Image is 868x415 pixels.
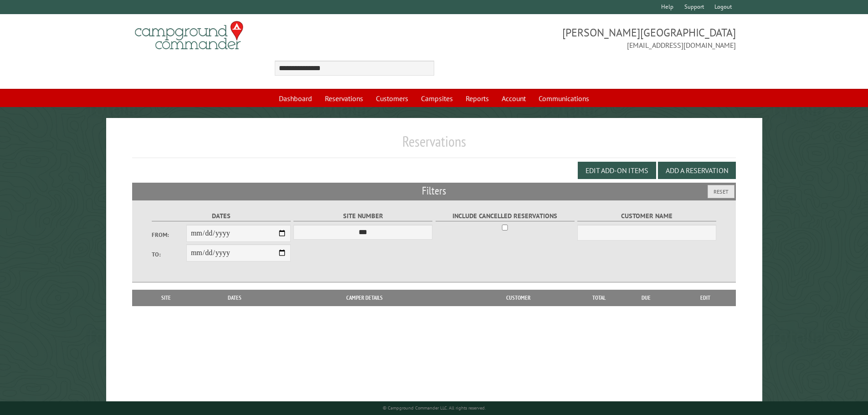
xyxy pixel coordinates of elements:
label: Customer Name [577,211,716,221]
a: Customers [370,90,414,107]
label: Include Cancelled Reservations [436,211,575,221]
h2: Filters [132,183,736,200]
a: Communications [533,90,595,107]
th: Due [617,290,675,306]
th: Dates [196,290,274,306]
th: Total [581,290,617,306]
img: Campground Commander [132,18,246,53]
label: Dates [152,211,291,221]
span: [PERSON_NAME][GEOGRAPHIC_DATA] [EMAIL_ADDRESS][DOMAIN_NAME] [434,25,736,51]
small: © Campground Commander LLC. All rights reserved. [383,405,486,411]
label: Site Number [293,211,432,221]
h1: Reservations [132,133,736,158]
button: Reset [708,185,734,198]
th: Edit [675,290,736,306]
th: Customer [455,290,581,306]
label: To: [152,250,186,259]
a: Account [496,90,531,107]
th: Site [137,290,196,306]
a: Campsites [416,90,458,107]
button: Edit Add-on Items [578,162,656,179]
a: Dashboard [273,90,318,107]
th: Camper Details [274,290,455,306]
a: Reports [460,90,494,107]
label: From: [152,231,186,239]
button: Add a Reservation [658,162,736,179]
a: Reservations [319,90,369,107]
